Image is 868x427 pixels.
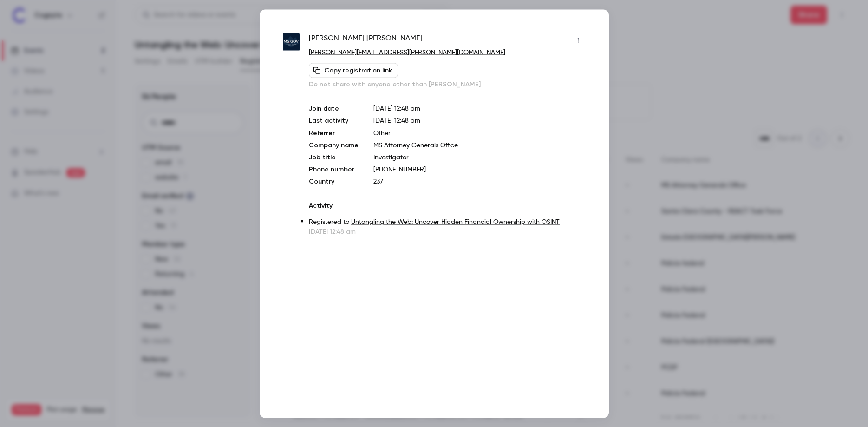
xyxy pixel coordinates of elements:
[373,128,585,138] p: Other
[351,218,560,225] a: Untangling the Web: Uncover Hidden Financial Ownership with OSINT
[309,177,359,186] p: Country
[309,164,359,174] p: Phone number
[309,128,359,138] p: Referrer
[373,117,420,124] span: [DATE] 12:48 am
[373,104,585,113] p: [DATE] 12:48 am
[309,79,585,89] p: Do not share with anyone other than [PERSON_NAME]
[373,152,585,162] p: Investigator
[309,227,585,236] p: [DATE] 12:48 am
[373,177,585,186] p: 237
[309,217,585,227] p: Registered to
[309,104,359,113] p: Join date
[309,201,585,210] p: Activity
[283,33,300,51] img: ago.ms.gov
[309,116,359,125] p: Last activity
[309,49,505,55] a: [PERSON_NAME][EMAIL_ADDRESS][PERSON_NAME][DOMAIN_NAME]
[309,152,359,162] p: Job title
[373,164,585,174] p: [PHONE_NUMBER]
[373,140,585,150] p: MS Attorney Generals Office
[309,140,359,150] p: Company name
[309,33,422,47] span: [PERSON_NAME] [PERSON_NAME]
[309,63,398,78] button: Copy registration link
